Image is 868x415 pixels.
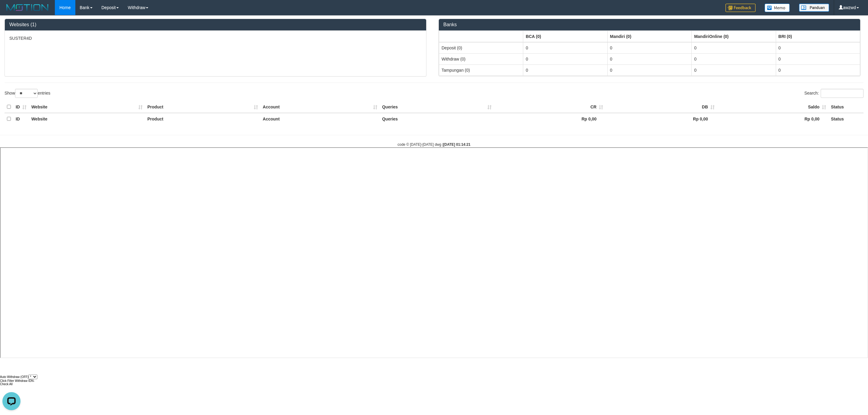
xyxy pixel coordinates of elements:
img: MOTION_logo.png [5,3,50,12]
th: ID [13,101,29,113]
th: Account [260,113,380,125]
th: Status [829,113,863,125]
th: Website [29,113,145,125]
th: Group: activate to sort column ascending [692,31,776,42]
th: Rp 0,00 [494,113,605,125]
th: Account [260,101,380,113]
td: 0 [692,42,776,54]
th: Rp 0,00 [717,113,829,125]
img: Button%20Memo.svg [765,4,790,12]
td: 0 [523,53,607,64]
label: Show entries [5,89,50,98]
th: CR [494,101,605,113]
th: Queries [380,101,494,113]
th: Rp 0,00 [605,113,717,125]
th: Group: activate to sort column ascending [523,31,607,42]
th: Website [29,101,145,113]
strong: [DATE] 01:14:21 [443,142,470,147]
th: Group: activate to sort column ascending [776,31,860,42]
td: Tampungan (0) [439,64,523,76]
td: 0 [607,64,691,76]
th: Group: activate to sort column ascending [607,31,691,42]
th: Product [145,113,260,125]
td: 0 [692,64,776,76]
h3: Websites (1) [9,22,422,27]
span: - [33,379,34,382]
td: Deposit (0) [439,42,523,54]
td: 0 [607,53,691,64]
th: DB [605,101,717,113]
th: Status [829,101,863,113]
th: Queries [380,113,494,125]
td: Withdraw (0) [439,53,523,64]
td: 0 [776,64,860,76]
td: 0 [776,42,860,54]
td: 0 [523,42,607,54]
td: 0 [776,53,860,64]
label: Search: [804,89,863,98]
td: 0 [692,53,776,64]
p: SUSTER4D [9,35,422,41]
h3: Banks [443,22,856,27]
th: ID [13,113,29,125]
img: panduan.png [799,4,829,12]
button: Open LiveChat chat widget [2,2,20,20]
small: code © [DATE]-[DATE] dwg | [398,142,470,147]
td: 0 [607,42,691,54]
input: Search: [821,89,863,98]
th: Saldo [717,101,829,113]
select: Showentries [15,89,38,98]
td: 0 [523,64,607,76]
th: Group: activate to sort column ascending [439,31,523,42]
img: Feedback.jpg [725,4,756,12]
th: Product [145,101,260,113]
